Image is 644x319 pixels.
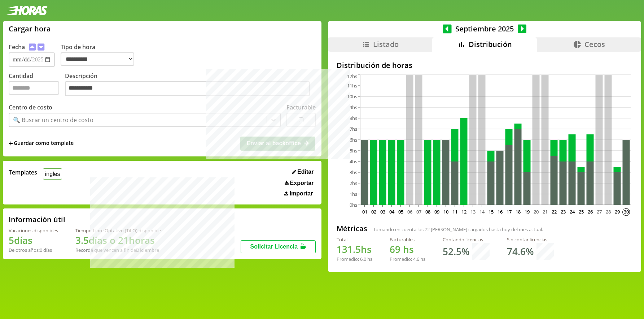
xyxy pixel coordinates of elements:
label: Centro de costo [9,103,52,111]
span: 22 [425,226,430,233]
text: 19 [525,208,530,215]
text: 15 [489,208,494,215]
tspan: 11hs [347,82,357,89]
text: 30 [624,208,629,215]
div: 🔍 Buscar un centro de costo [13,116,93,124]
h2: Información útil [9,215,65,224]
button: ingles [43,168,62,180]
text: 07 [416,208,421,215]
h1: 52.5 % [443,245,469,258]
button: Editar [290,168,316,176]
div: Total [337,236,372,243]
span: Listado [373,39,399,49]
text: 21 [543,208,548,215]
tspan: 3hs [350,169,357,176]
span: Tomando en cuenta los [PERSON_NAME] cargados hasta hoy del mes actual. [373,226,543,233]
text: 02 [371,208,376,215]
tspan: 7hs [350,126,357,132]
label: Fecha [9,43,25,51]
div: Recordá que vencen a fin de [75,247,161,253]
button: Exportar [282,180,316,187]
h1: hs [390,243,425,256]
text: 03 [380,208,385,215]
div: Contando licencias [443,236,490,243]
span: + [9,139,13,147]
label: Tipo de hora [61,43,140,67]
text: 24 [570,208,575,215]
span: +Guardar como template [9,139,74,147]
text: 20 [534,208,539,215]
span: Editar [297,169,314,175]
tspan: 2hs [350,180,357,186]
text: 23 [561,208,566,215]
tspan: 1hs [350,191,357,197]
text: 11 [452,208,457,215]
text: 18 [516,208,521,215]
text: 10 [443,208,448,215]
tspan: 8hs [350,115,357,121]
label: Cantidad [9,72,65,98]
b: Diciembre [136,247,159,253]
span: 131.5 [337,243,361,256]
text: 08 [425,208,430,215]
h1: hs [337,243,372,256]
text: 25 [579,208,584,215]
label: Descripción [65,72,316,98]
tspan: 6hs [350,137,357,143]
tspan: 12hs [347,73,357,79]
img: logotipo [6,6,48,15]
text: 04 [389,208,395,215]
label: Facturable [286,103,316,111]
div: Tiempo Libre Optativo (TiLO) disponible [75,227,161,234]
text: 22 [552,208,557,215]
text: 17 [507,208,512,215]
span: Exportar [290,180,314,186]
input: Cantidad [9,81,59,95]
textarea: Descripción [65,81,310,96]
h1: 74.6 % [507,245,534,258]
h2: Métricas [337,224,367,233]
span: Importar [290,190,313,197]
h2: Distribución de horas [337,60,632,70]
tspan: 10hs [347,93,357,100]
text: 29 [615,208,620,215]
div: Facturables [390,236,425,243]
span: Solicitar Licencia [250,243,298,250]
h1: 5 días [9,234,58,247]
tspan: 0hs [350,202,357,208]
tspan: 9hs [350,104,357,111]
span: Cecos [584,39,605,49]
span: 69 [390,243,400,256]
h1: Cargar hora [9,24,51,34]
select: Tipo de hora [61,52,134,66]
div: Sin contar licencias [507,236,554,243]
tspan: 5hs [350,147,357,154]
button: Solicitar Licencia [241,240,316,253]
span: Templates [9,168,37,176]
span: 6.0 [360,256,366,262]
span: Distribución [469,39,512,49]
text: 27 [597,208,602,215]
text: 06 [407,208,412,215]
text: 26 [588,208,593,215]
div: Promedio: hs [390,256,425,262]
text: 14 [479,208,485,215]
text: 12 [461,208,466,215]
text: 09 [434,208,439,215]
text: 05 [398,208,403,215]
div: Promedio: hs [337,256,372,262]
text: 16 [498,208,503,215]
h1: 3.5 días o 21 horas [75,234,161,247]
span: Septiembre 2025 [452,24,518,34]
div: De otros años: 0 días [9,247,58,253]
text: 01 [362,208,367,215]
span: 4.6 [413,256,419,262]
text: 28 [606,208,611,215]
div: Vacaciones disponibles [9,227,58,234]
text: 13 [470,208,476,215]
tspan: 4hs [350,158,357,165]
